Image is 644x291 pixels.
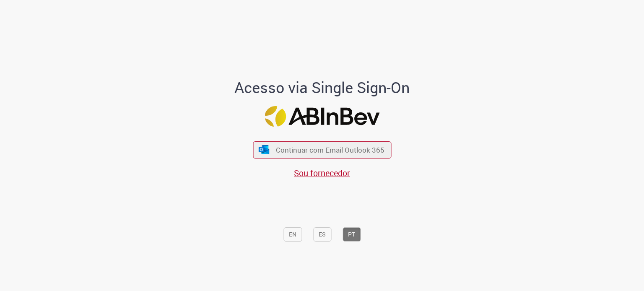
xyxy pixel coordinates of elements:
button: ES [313,227,331,242]
a: Sou fornecedor [294,167,350,179]
span: Continuar com Email Outlook 365 [276,145,384,155]
h1: Acesso via Single Sign-On [206,79,439,96]
button: EN [283,227,302,242]
img: ícone Azure/Microsoft 360 [258,145,270,154]
img: Logo ABInBev [265,106,379,127]
button: ícone Azure/Microsoft 360 Continuar com Email Outlook 365 [253,141,391,158]
button: PT [343,227,361,242]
